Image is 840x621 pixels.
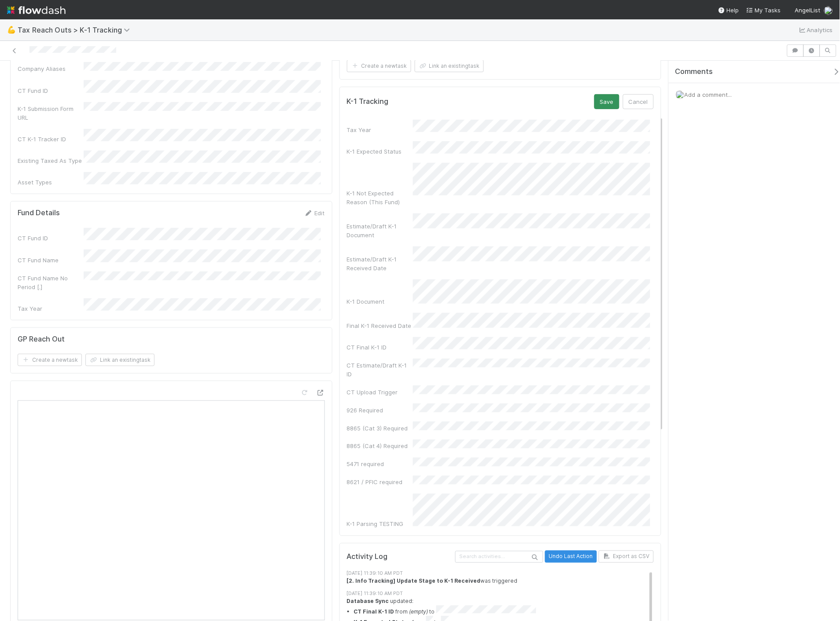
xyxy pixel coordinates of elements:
[347,297,413,306] div: K-1 Document
[18,86,84,95] div: CT Fund ID
[18,304,84,313] div: Tax Year
[347,578,481,584] strong: [2. Info Tracking] Update Stage to K-1 Received
[7,3,66,18] img: logo-inverted-e16ddd16eac7371096b0.svg
[18,156,84,165] div: Existing Taxed As Type
[304,209,325,217] a: Edit
[347,442,413,451] div: 8865 (Cat 4) Required
[347,598,389,605] strong: Database Sync
[18,354,82,366] button: Create a newtask
[18,274,84,291] div: CT Fund Name No Period [.]
[599,551,654,563] button: Export as CSV
[415,60,484,72] button: Link an existingtask
[354,608,394,615] strong: CT Final K-1 ID
[347,97,389,106] h5: K-1 Tracking
[798,25,833,35] a: Analytics
[347,570,661,577] div: [DATE] 11:39:10 AM PDT
[675,67,713,76] span: Comments
[347,321,413,330] div: Final K-1 Received Date
[347,343,413,352] div: CT Final K-1 ID
[623,94,654,109] button: Cancel
[594,94,619,109] button: Save
[685,91,732,98] span: Add a comment...
[347,590,661,598] div: [DATE] 11:39:10 AM PDT
[676,90,685,99] img: avatar_55a2f090-1307-4765-93b4-f04da16234ba.png
[18,64,84,73] div: Company Aliases
[347,255,413,272] div: Estimate/Draft K-1 Received Date
[347,189,413,206] div: K-1 Not Expected Reason (This Fund)
[347,125,413,134] div: Tax Year
[85,354,155,366] button: Link an existingtask
[824,6,833,15] img: avatar_55a2f090-1307-4765-93b4-f04da16234ba.png
[18,234,84,243] div: CT Fund ID
[347,478,413,487] div: 8621 / PFIC required
[18,104,84,122] div: K-1 Submission Form URL
[746,6,781,15] a: My Tasks
[18,178,84,187] div: Asset Types
[347,222,413,239] div: Estimate/Draft K-1 Document
[18,335,65,344] h5: GP Reach Out
[347,577,661,585] div: was triggered
[347,460,413,469] div: 5471 required
[545,551,597,563] button: Undo Last Action
[18,256,84,265] div: CT Fund Name
[409,608,428,615] em: (empty)
[18,26,134,34] span: Tax Reach Outs > K-1 Tracking
[18,209,60,217] h5: Fund Details
[347,553,454,562] h5: Activity Log
[347,424,413,433] div: 8865 (Cat 3) Required
[347,520,413,529] div: K-1 Parsing TESTING
[746,7,781,14] span: My Tasks
[347,147,413,156] div: K-1 Expected Status
[718,6,739,15] div: Help
[18,135,84,143] div: CT K-1 Tracker ID
[455,551,543,563] input: Search activities...
[347,406,413,415] div: 926 Required
[347,60,411,72] button: Create a newtask
[347,388,413,397] div: CT Upload Trigger
[7,26,16,33] span: 💪
[354,606,661,616] li: from to
[347,361,413,378] div: CT Estimate/Draft K-1 ID
[795,7,821,14] span: AngelList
